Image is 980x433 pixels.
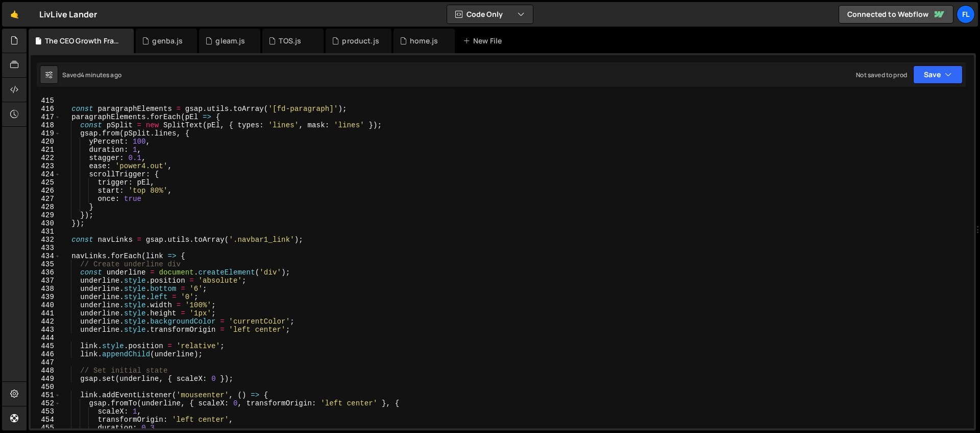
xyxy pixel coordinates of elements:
[31,358,61,367] div: 447
[856,71,907,79] div: Not saved to prod
[152,36,183,46] div: genba.js
[31,424,61,432] div: 455
[31,342,61,350] div: 445
[81,71,121,79] div: 4 minutes ago
[31,138,61,146] div: 420
[31,162,61,170] div: 423
[31,416,61,424] div: 454
[31,407,61,416] div: 453
[31,187,61,195] div: 426
[31,383,61,391] div: 450
[31,309,61,317] div: 441
[31,236,61,244] div: 432
[31,146,61,154] div: 421
[31,367,61,375] div: 448
[31,391,61,399] div: 451
[31,178,61,187] div: 425
[31,334,61,342] div: 444
[31,227,61,236] div: 431
[31,113,61,121] div: 417
[62,71,121,79] div: Saved
[31,121,61,129] div: 418
[31,260,61,268] div: 435
[31,285,61,293] div: 438
[31,277,61,285] div: 437
[410,36,438,46] div: home.js
[31,252,61,260] div: 434
[31,293,61,301] div: 439
[31,211,61,219] div: 429
[45,36,121,46] div: The CEO Growth Framework.js
[39,8,97,20] div: LivLive Lander
[31,350,61,358] div: 446
[31,326,61,334] div: 443
[31,129,61,138] div: 419
[31,399,61,407] div: 452
[31,154,61,162] div: 422
[31,203,61,211] div: 428
[31,97,61,105] div: 415
[31,170,61,178] div: 424
[31,244,61,252] div: 433
[839,5,953,24] a: Connected to Webflow
[342,36,379,46] div: product.js
[31,219,61,227] div: 430
[2,2,27,27] a: 🤙
[215,36,245,46] div: gleam.js
[31,268,61,277] div: 436
[957,5,975,24] a: Fl
[447,5,533,24] button: Code Only
[31,317,61,326] div: 442
[31,195,61,203] div: 427
[31,105,61,113] div: 416
[463,36,506,46] div: New File
[31,375,61,383] div: 449
[913,65,963,84] button: Save
[279,36,301,46] div: TOS.js
[31,301,61,309] div: 440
